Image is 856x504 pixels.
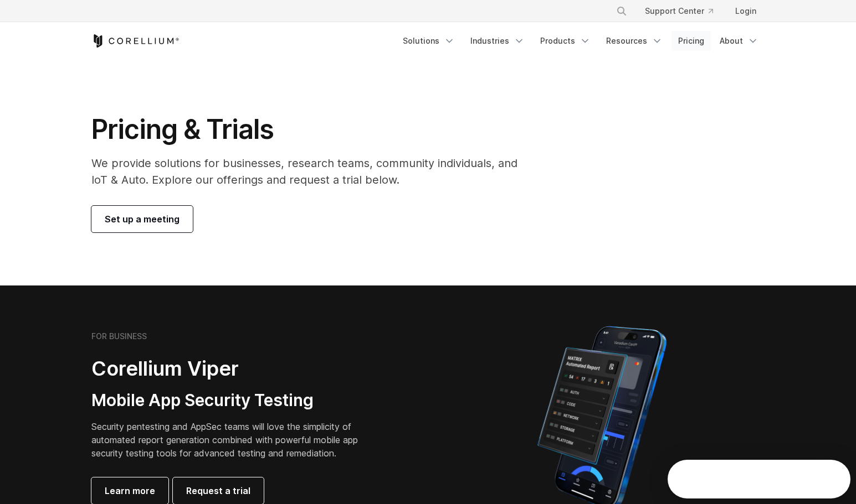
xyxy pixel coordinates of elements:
[105,484,155,497] span: Learn more
[464,31,531,51] a: Industries
[713,31,765,51] a: About
[396,31,462,51] a: Solutions
[818,466,845,493] iframe: Intercom live chat
[91,356,375,381] h2: Corellium Viper
[91,390,375,411] h3: Mobile App Security Testing
[173,477,264,504] a: Request a trial
[91,206,193,232] a: Set up a meeting
[91,113,533,146] h1: Pricing & Trials
[599,31,669,51] a: Resources
[91,155,533,188] p: We provide solutions for businesses, research teams, community individuals, and IoT & Auto. Explo...
[612,1,632,21] button: Search
[105,212,180,226] span: Set up a meeting
[668,460,850,498] iframe: Intercom live chat discovery launcher
[91,331,147,341] h6: FOR BUSINESS
[91,477,168,504] a: Learn more
[91,420,375,460] p: Security pentesting and AppSec teams will love the simplicity of automated report generation comb...
[672,31,711,51] a: Pricing
[91,34,180,48] a: Corellium Home
[603,1,765,21] div: Navigation Menu
[396,31,765,51] div: Navigation Menu
[534,31,597,51] a: Products
[186,484,250,497] span: Request a trial
[636,1,722,21] a: Support Center
[726,1,765,21] a: Login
